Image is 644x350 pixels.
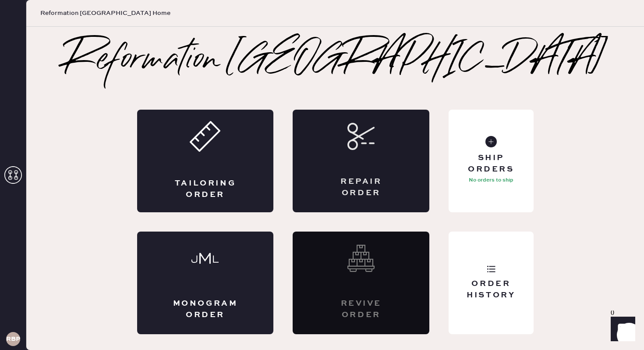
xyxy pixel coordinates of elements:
div: Interested? Contact us at care@hemster.co [293,232,429,334]
iframe: Front Chat [602,311,640,348]
div: Order History [456,279,526,300]
div: Repair Order [328,176,394,198]
div: Tailoring Order [172,178,239,200]
span: Reformation [GEOGRAPHIC_DATA] Home [40,9,170,18]
h3: RBPA [6,336,20,342]
div: Monogram Order [172,298,239,320]
p: No orders to ship [469,175,513,186]
div: Ship Orders [456,153,526,175]
h2: Reformation [GEOGRAPHIC_DATA] [64,43,606,78]
div: Revive order [328,298,394,320]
